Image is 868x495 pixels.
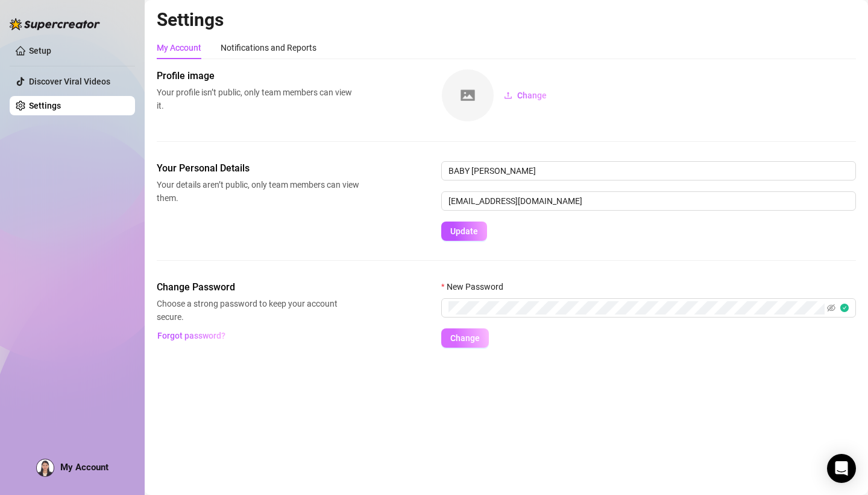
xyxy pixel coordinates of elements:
[450,333,480,343] span: Change
[37,459,54,476] img: ACg8ocJw-8yB0vCIPhBp2CqBE9fAwTKsCgVWmYwNyu1hk2hi6gIIp6ss=s96-c
[442,69,494,121] img: square-placeholder.png
[827,304,835,312] span: eye-invisible
[441,191,856,211] input: Enter new email
[157,161,359,176] span: Your Personal Details
[157,8,856,31] h2: Settings
[441,280,511,293] label: New Password
[827,454,856,483] div: Open Intercom Messenger
[450,226,478,236] span: Update
[157,178,359,205] span: Your details aren’t public, only team members can view them.
[221,41,316,54] div: Notifications and Reports
[448,301,825,315] input: New Password
[157,331,225,340] span: Forgot password?
[157,69,359,83] span: Profile image
[157,86,359,112] span: Your profile isn’t public, only team members can view it.
[157,41,201,54] div: My Account
[29,77,110,86] a: Discover Viral Videos
[60,462,108,473] span: My Account
[10,18,100,30] img: logo-BBDzfeDw.svg
[494,86,556,105] button: Change
[517,91,547,100] span: Change
[157,326,225,345] button: Forgot password?
[504,91,512,100] span: upload
[29,101,61,110] a: Settings
[441,328,489,348] button: Change
[157,280,359,295] span: Change Password
[29,46,51,56] a: Setup
[441,222,487,241] button: Update
[157,297,359,324] span: Choose a strong password to keep your account secure.
[441,161,856,180] input: Enter name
